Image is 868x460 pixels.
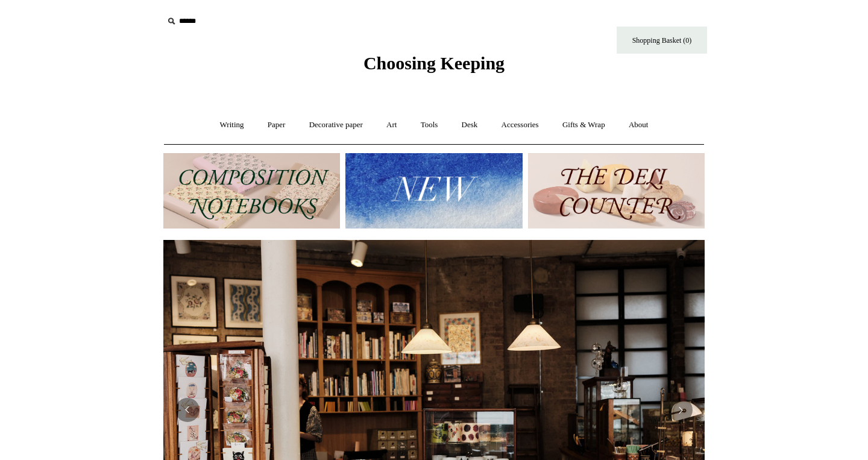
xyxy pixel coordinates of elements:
img: 202302 Composition ledgers.jpg__PID:69722ee6-fa44-49dd-a067-31375e5d54ec [163,153,340,228]
a: Tools [410,109,449,141]
img: The Deli Counter [528,153,705,228]
a: Choosing Keeping [363,63,505,71]
a: Desk [451,109,489,141]
a: Paper [257,109,297,141]
button: Next [668,398,693,422]
a: Gifts & Wrap [552,109,616,141]
button: Previous [175,398,200,422]
img: New.jpg__PID:f73bdf93-380a-4a35-bcfe-7823039498e1 [345,153,522,228]
a: Decorative paper [298,109,374,141]
a: Art [376,109,407,141]
a: About [618,109,659,141]
span: Choosing Keeping [363,53,505,73]
a: Writing [209,109,255,141]
a: Shopping Basket (0) [617,27,707,54]
a: Accessories [491,109,550,141]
